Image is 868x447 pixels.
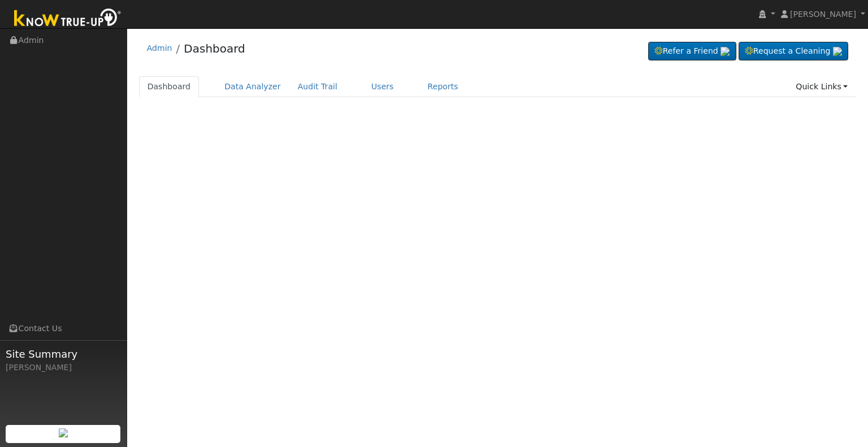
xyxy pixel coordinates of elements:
img: Know True-Up [8,6,127,32]
a: Audit Trail [289,76,346,97]
a: Dashboard [184,42,245,55]
a: Admin [147,44,172,53]
img: retrieve [59,428,68,437]
a: Dashboard [139,76,199,97]
img: retrieve [721,47,730,56]
a: Users [363,76,402,97]
div: [PERSON_NAME] [6,362,121,374]
img: retrieve [833,47,842,56]
span: [PERSON_NAME] [790,10,856,19]
a: Quick Links [787,76,856,97]
span: Site Summary [6,346,121,362]
a: Data Analyzer [216,76,289,97]
a: Refer a Friend [648,42,736,61]
a: Request a Cleaning [739,42,848,61]
a: Reports [419,76,467,97]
